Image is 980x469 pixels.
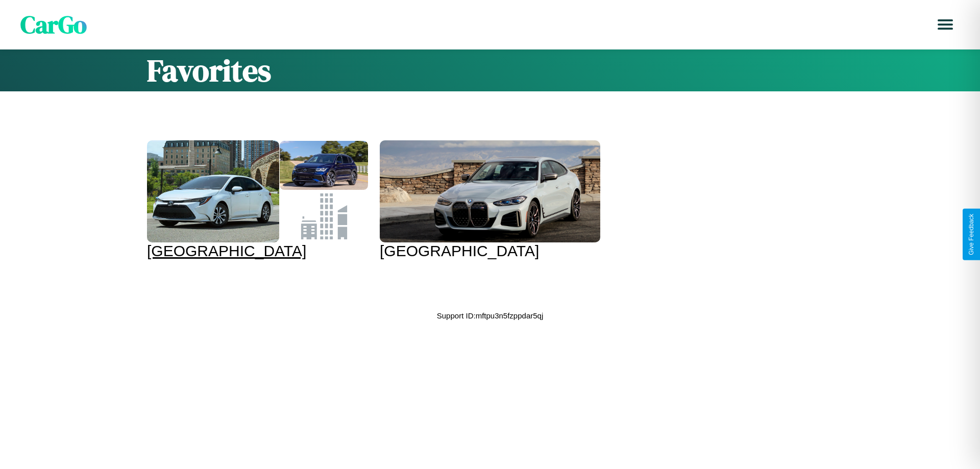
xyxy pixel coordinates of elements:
span: CarGo [20,8,87,41]
div: Give Feedback [968,214,975,255]
p: Support ID: mftpu3n5fzppdar5qj [437,309,543,323]
div: [GEOGRAPHIC_DATA] [147,242,367,260]
div: [GEOGRAPHIC_DATA] [380,242,600,260]
button: Open menu [931,10,960,39]
h1: Favorites [147,50,833,91]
